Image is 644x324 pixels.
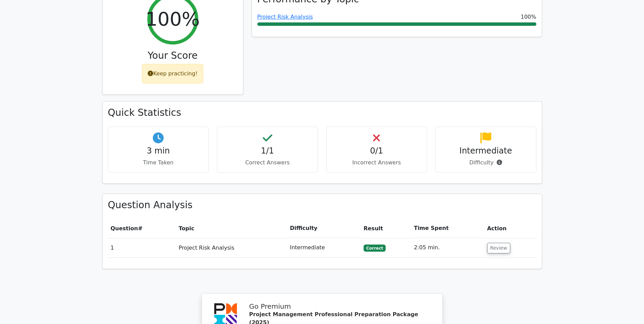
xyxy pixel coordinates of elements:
[111,225,138,232] span: Question
[108,238,176,257] td: 1
[257,14,313,20] a: Project Risk Analysis
[108,199,536,211] h3: Question Analysis
[487,243,510,253] button: Review
[108,219,176,238] th: #
[176,238,287,257] td: Project Risk Analysis
[441,146,531,156] h4: Intermediate
[364,245,386,251] span: Correct
[361,219,411,238] th: Result
[145,7,200,30] h2: 100%
[114,159,203,167] p: Time Taken
[332,159,422,167] p: Incorrect Answers
[441,159,531,167] p: Difficulty
[287,238,361,257] td: Intermediate
[108,50,238,61] h3: Your Score
[114,146,203,156] h4: 3 min
[411,238,484,257] td: 2:05 min.
[142,64,203,84] div: Keep practicing!
[332,146,422,156] h4: 0/1
[176,219,287,238] th: Topic
[287,219,361,238] th: Difficulty
[484,219,536,238] th: Action
[223,146,312,156] h4: 1/1
[108,107,536,119] h3: Quick Statistics
[411,219,484,238] th: Time Spent
[521,13,536,21] span: 100%
[223,159,312,167] p: Correct Answers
